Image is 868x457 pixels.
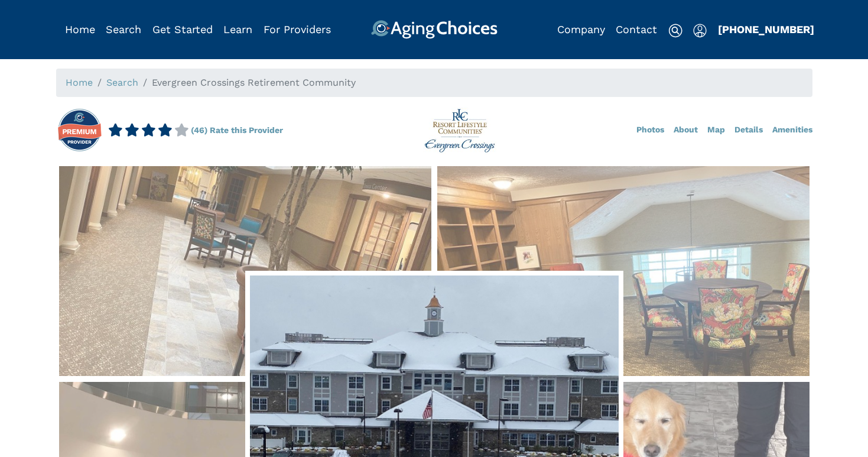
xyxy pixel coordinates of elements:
a: Home [66,77,93,88]
img: search-icon.svg [668,24,682,38]
div: Popover trigger [693,20,707,39]
a: Get Started [152,23,213,35]
img: user-icon.svg [693,24,707,38]
nav: breadcrumb [56,69,812,97]
img: Evergreen Crossings Retirement Community, South Windsor CT [434,163,812,379]
a: Rate this Provider [210,125,283,135]
a: Photos [636,125,664,134]
a: [PHONE_NUMBER] [718,23,814,35]
a: About [674,125,698,134]
a: Details [734,125,763,134]
a: Search [106,23,141,35]
a: (46) [191,125,207,135]
a: Company [557,23,605,35]
span: Evergreen Crossings Retirement Community [152,77,356,88]
img: Evergreen Crossings Retirement Community, South Windsor CT [56,163,434,379]
img: AgingChoices [370,20,497,39]
a: Contact [616,23,657,35]
a: Home [65,23,95,35]
div: Popover trigger [106,20,141,39]
a: Amenities [772,125,812,134]
a: Search [106,77,138,88]
a: For Providers [264,23,331,35]
a: Learn [223,23,252,35]
a: Map [707,125,725,134]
